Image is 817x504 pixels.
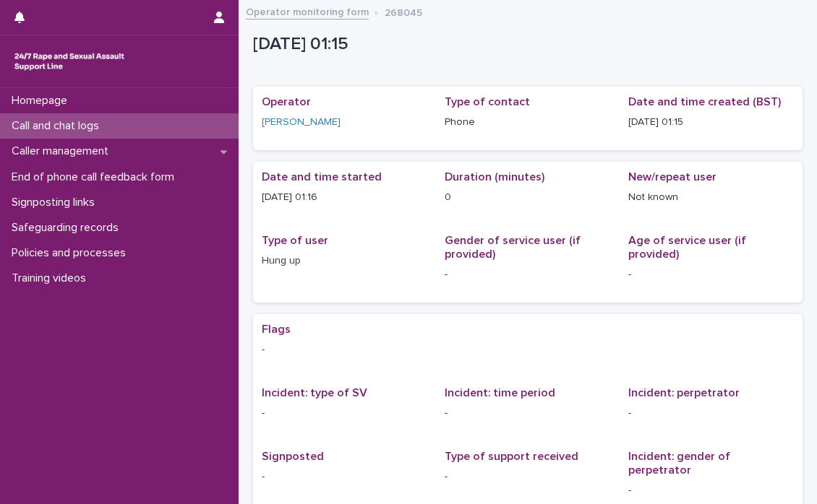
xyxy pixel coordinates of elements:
[445,96,530,108] span: Type of contact
[262,387,367,399] span: Incident: type of SV
[6,119,111,133] p: Call and chat logs
[385,4,422,19] p: 268045
[6,271,98,285] p: Training videos
[445,406,610,421] p: -
[445,451,578,462] span: Type of support received
[262,171,382,183] span: Date and time started
[6,94,79,108] p: Homepage
[628,171,717,183] span: New/repeat user
[6,246,137,260] p: Policies and processes
[628,115,794,130] p: [DATE] 01:15
[628,267,794,282] p: -
[262,96,311,108] span: Operator
[262,253,427,269] p: Hung up
[262,235,328,246] span: Type of user
[445,387,555,399] span: Incident: time period
[262,406,427,421] p: -
[262,323,291,335] span: Flags
[628,406,794,421] p: -
[628,96,781,108] span: Date and time created (BST)
[445,115,610,130] p: Phone
[628,235,746,260] span: Age of service user (if provided)
[445,267,610,282] p: -
[6,144,120,158] p: Caller management
[445,190,610,205] p: 0
[262,190,427,205] p: [DATE] 01:16
[262,469,427,485] p: -
[253,34,797,55] p: [DATE] 01:15
[6,221,130,235] p: Safeguarding records
[6,196,106,209] p: Signposting links
[445,235,581,260] span: Gender of service user (if provided)
[628,190,794,205] p: Not known
[262,342,794,357] p: -
[6,170,186,184] p: End of phone call feedback form
[246,3,369,19] a: Operator monitoring form
[262,451,324,462] span: Signposted
[262,115,341,130] a: [PERSON_NAME]
[628,451,730,476] span: Incident: gender of perpetrator
[445,469,610,485] p: -
[628,483,794,498] p: -
[445,171,544,183] span: Duration (minutes)
[12,47,127,76] img: rhQMoQhaT3yELyF149Cw
[628,387,740,399] span: Incident: perpetrator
